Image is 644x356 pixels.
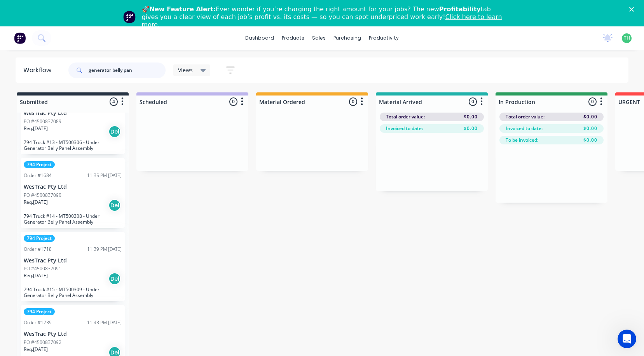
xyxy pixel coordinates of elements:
[24,199,48,206] p: Req. [DATE]
[23,66,55,75] div: Workflow
[24,308,55,315] div: 794 Project
[89,63,166,78] input: Search for orders...
[24,319,52,326] div: Order #1739
[178,66,193,74] span: Views
[142,13,502,28] a: Click here to learn more.
[14,32,26,44] img: Factory
[278,32,308,44] div: products
[24,257,122,264] p: WesTrac Pty Ltd
[439,5,481,13] b: Profitability
[21,158,125,228] div: 794 ProjectOrder #168411:35 PM [DATE]WesTrac Pty LtdPO #4500837090Req.[DATE]Del794 Truck #14 - MT...
[629,7,637,12] div: Close
[241,32,278,44] a: dashboard
[330,32,365,44] div: purchasing
[386,113,425,120] span: Total order value:
[24,125,48,132] p: Req. [DATE]
[24,265,61,272] p: PO #4500837091
[21,84,125,154] div: WesTrac Pty LtdPO #4500837089Req.[DATE]Del794 Truck #13 - MT500306 - Under Generator Belly Panel ...
[108,125,121,138] div: Del
[87,319,122,326] div: 11:43 PM [DATE]
[464,125,478,132] span: $0.00
[506,137,538,144] span: To be invoiced:
[142,5,509,29] div: 🚀 Ever wonder if you’re charging the right amount for your jobs? The new tab gives you a clear vi...
[464,113,478,120] span: $0.00
[24,331,122,337] p: WesTrac Pty Ltd
[618,330,636,348] iframe: Intercom live chat
[123,11,136,23] img: Profile image for Team
[24,118,61,125] p: PO #4500837089
[24,184,122,190] p: WesTrac Pty Ltd
[308,32,330,44] div: sales
[24,346,48,353] p: Req. [DATE]
[24,110,122,116] p: WesTrac Pty Ltd
[24,213,122,225] p: 794 Truck #14 - MT500308 - Under Generator Belly Panel Assembly
[24,272,48,279] p: Req. [DATE]
[506,125,543,132] span: Invoiced to date:
[24,139,122,151] p: 794 Truck #13 - MT500306 - Under Generator Belly Panel Assembly
[24,161,55,168] div: 794 Project
[24,172,52,179] div: Order #1684
[21,232,125,302] div: 794 ProjectOrder #171811:39 PM [DATE]WesTrac Pty LtdPO #4500837091Req.[DATE]Del794 Truck #15 - MT...
[24,235,55,242] div: 794 Project
[87,246,122,253] div: 11:39 PM [DATE]
[108,199,121,212] div: Del
[583,137,597,144] span: $0.00
[365,32,403,44] div: productivity
[24,246,52,253] div: Order #1718
[150,5,216,13] b: New Feature Alert:
[624,35,630,42] span: TH
[24,192,61,199] p: PO #4500837090
[583,125,597,132] span: $0.00
[24,339,61,346] p: PO #4500837092
[583,113,597,120] span: $0.00
[24,287,122,298] p: 794 Truck #15 - MT500309 - Under Generator Belly Panel Assembly
[108,273,121,285] div: Del
[506,113,545,120] span: Total order value:
[87,172,122,179] div: 11:35 PM [DATE]
[386,125,423,132] span: Invoiced to date:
